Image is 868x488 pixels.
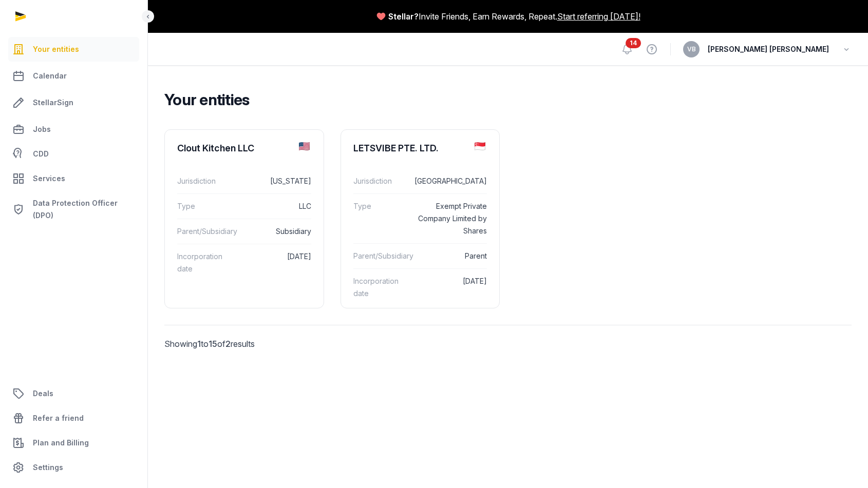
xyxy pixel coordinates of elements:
[177,250,228,275] dt: Incorporation date
[164,325,324,362] p: Showing to of results
[8,90,139,115] a: StellarSign
[8,431,139,455] a: Plan and Billing
[411,175,487,187] dd: [GEOGRAPHIC_DATA]
[225,339,231,349] span: 2
[353,175,404,187] dt: Jurisdiction
[683,41,700,57] button: VB
[353,200,404,237] dt: Type
[557,10,640,23] a: Start referring [DATE]!
[33,96,73,109] span: StellarSign
[177,142,254,154] div: Clout Kitchen LLC
[33,172,65,185] span: Services
[708,43,829,55] span: [PERSON_NAME] [PERSON_NAME]
[8,166,139,191] a: Services
[8,406,139,431] a: Refer a friend
[33,412,84,424] span: Refer a friend
[626,38,641,48] span: 14
[165,130,324,289] a: Clout Kitchen LLCJurisdiction[US_STATE]TypeLLCParent/SubsidiarySubsidiaryIncorporation date[DATE]
[33,43,79,55] span: Your entities
[353,250,407,262] dt: Parent/Subsidiary
[33,461,63,474] span: Settings
[8,144,139,164] a: CDD
[353,142,439,154] div: LETSVIBE PTE. LTD.
[8,381,139,406] a: Deals
[687,46,696,52] span: VB
[8,37,139,62] a: Your entities
[411,275,487,300] dd: [DATE]
[33,387,53,400] span: Deals
[177,225,231,238] dt: Parent/Subsidiary
[411,200,487,237] dd: Exempt Private Company Limited by Shares
[475,142,485,150] img: sg.png
[236,175,311,187] dd: [US_STATE]
[8,193,139,226] a: Data Protection Officer (DPO)
[8,64,139,88] a: Calendar
[197,339,201,349] span: 1
[33,148,49,160] span: CDD
[33,70,67,82] span: Calendar
[353,275,404,300] dt: Incorporation date
[299,142,310,150] img: us.png
[164,90,843,109] h2: Your entities
[8,117,139,142] a: Jobs
[33,437,89,449] span: Plan and Billing
[209,339,217,349] span: 15
[177,200,228,212] dt: Type
[341,130,500,314] a: LETSVIBE PTE. LTD.Jurisdiction[GEOGRAPHIC_DATA]TypeExempt Private Company Limited by SharesParent...
[33,197,135,222] span: Data Protection Officer (DPO)
[236,200,311,212] dd: LLC
[8,455,139,480] a: Settings
[236,250,311,275] dd: [DATE]
[388,10,419,23] span: Stellar?
[177,175,228,187] dt: Jurisdiction
[239,225,311,238] dd: Subsidiary
[415,250,487,262] dd: Parent
[33,123,51,135] span: Jobs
